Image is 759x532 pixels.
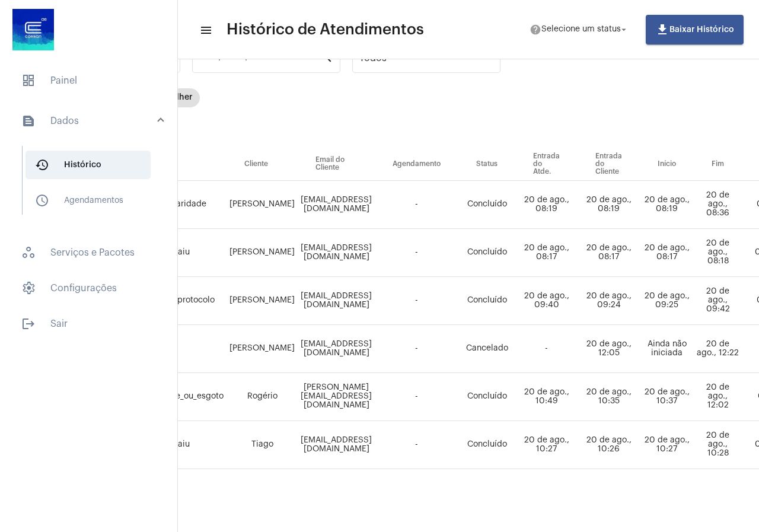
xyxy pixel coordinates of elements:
[458,373,515,421] td: Concluído
[694,148,742,181] th: Fim
[694,421,742,469] td: 20 de ago., 10:28
[298,229,375,277] td: [EMAIL_ADDRESS][DOMAIN_NAME]
[694,325,742,373] td: 20 de ago., 12:22
[227,20,424,39] span: Histórico de Atendimentos
[227,373,298,421] td: Rogério
[578,277,640,325] td: 20 de ago., 09:24
[199,23,211,37] mat-icon: sidenav icon
[655,23,669,37] mat-icon: file_download
[458,181,515,229] td: Concluído
[640,325,694,373] td: Ainda não iniciada
[12,310,165,338] span: Sair
[515,181,578,229] td: 20 de ago., 08:19
[618,24,629,35] mat-icon: arrow_drop_down
[522,18,636,42] button: Selecione um status
[375,148,458,181] th: Agendamento
[640,277,694,325] td: 20 de ago., 09:25
[375,421,458,469] td: -
[640,181,694,229] td: 20 de ago., 08:19
[578,181,640,229] td: 20 de ago., 08:19
[515,148,578,181] th: Entrada do Atde.
[21,246,36,260] span: sidenav icon
[227,421,298,469] td: Tiago
[375,229,458,277] td: -
[375,277,458,325] td: -
[25,186,151,215] span: Agendamentos
[12,66,165,95] span: Painel
[375,325,458,373] td: -
[21,114,36,128] mat-icon: sidenav icon
[21,74,36,88] span: sidenav icon
[21,317,36,331] mat-icon: sidenav icon
[694,277,742,325] td: 20 de ago., 09:42
[7,140,177,231] div: sidenav iconDados
[9,6,57,53] img: d4669ae0-8c07-2337-4f67-34b0df7f5ae4.jpeg
[530,24,541,36] mat-icon: help
[578,229,640,277] td: 20 de ago., 08:17
[35,193,49,208] mat-icon: sidenav icon
[458,229,515,277] td: Concluído
[375,373,458,421] td: -
[646,15,744,44] button: Baixar Histórico
[640,229,694,277] td: 20 de ago., 08:17
[298,277,375,325] td: [EMAIL_ADDRESS][DOMAIN_NAME]
[458,277,515,325] td: Concluído
[21,281,36,295] span: sidenav icon
[227,229,298,277] td: [PERSON_NAME]
[515,325,578,373] td: -
[458,325,515,373] td: Cancelado
[227,277,298,325] td: [PERSON_NAME]
[458,421,515,469] td: Concluído
[298,373,375,421] td: [PERSON_NAME][EMAIL_ADDRESS][DOMAIN_NAME]
[578,325,640,373] td: 20 de ago., 12:05
[25,151,151,179] span: Histórico
[298,421,375,469] td: [EMAIL_ADDRESS][DOMAIN_NAME]
[515,373,578,421] td: 20 de ago., 10:49
[375,181,458,229] td: -
[655,26,734,34] span: Baixar Histórico
[298,325,375,373] td: [EMAIL_ADDRESS][DOMAIN_NAME]
[35,158,49,172] mat-icon: sidenav icon
[578,148,640,181] th: Entrada do Cliente
[694,373,742,421] td: 20 de ago., 12:02
[12,274,165,302] span: Configurações
[578,373,640,421] td: 20 de ago., 10:35
[21,114,158,128] mat-panel-title: Dados
[298,181,375,229] td: [EMAIL_ADDRESS][DOMAIN_NAME]
[515,229,578,277] td: 20 de ago., 08:17
[640,373,694,421] td: 20 de ago., 10:37
[515,421,578,469] td: 20 de ago., 10:27
[541,26,621,34] span: Selecione um status
[458,148,515,181] th: Status
[227,181,298,229] td: [PERSON_NAME]
[694,229,742,277] td: 20 de ago., 08:18
[640,421,694,469] td: 20 de ago., 10:27
[515,277,578,325] td: 20 de ago., 09:40
[227,148,298,181] th: Cliente
[227,325,298,373] td: [PERSON_NAME]
[640,148,694,181] th: Início
[7,102,177,140] mat-expansion-panel-header: sidenav iconDados
[298,148,375,181] th: Email do Cliente
[12,238,165,267] span: Serviços e Pacotes
[578,421,640,469] td: 20 de ago., 10:26
[694,181,742,229] td: 20 de ago., 08:36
